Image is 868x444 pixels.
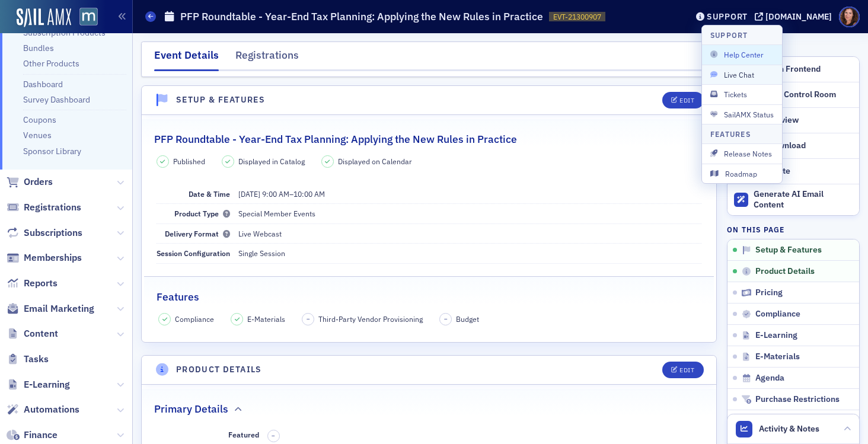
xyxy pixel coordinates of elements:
button: Help Center [702,45,782,64]
span: Content [24,327,58,340]
span: Release Notes [710,148,774,159]
h2: PFP Roundtable - Year-End Tax Planning: Applying the New Rules in Practice [154,132,517,147]
div: Edit [679,367,694,373]
a: Reports [7,277,58,290]
h4: Setup & Features [176,94,265,106]
button: Duplicate [727,158,859,184]
span: Compliance [755,309,800,320]
span: Registrations [24,201,81,214]
span: Tasks [24,353,49,366]
span: Finance [24,429,58,442]
a: Registrations [7,201,81,214]
span: Reports [24,277,58,290]
span: E-Materials [247,314,285,324]
a: Other Products [23,58,79,69]
div: Edit [679,97,694,104]
h2: Features [157,289,199,305]
span: Product Details [755,266,815,277]
span: E-Materials [755,352,800,362]
span: Subscriptions [24,226,82,239]
a: Dashboard [23,79,63,90]
div: [DOMAIN_NAME] [765,11,832,22]
div: Event Details [154,47,219,71]
div: Registrations [235,47,299,69]
span: Session Configuration [157,248,230,258]
button: Generate AI Email Content [727,184,859,216]
span: – [307,315,310,323]
div: Generate AI Email Content [754,189,853,210]
h4: Features [710,129,751,139]
h1: PFP Roundtable - Year-End Tax Planning: Applying the New Rules in Practice [180,9,543,24]
time: 9:00 AM [262,189,289,199]
span: Date & Time [189,189,230,199]
span: Live Webcast [238,229,282,238]
span: – [444,315,448,323]
button: Live Chat [702,65,782,84]
button: Edit [662,92,703,108]
span: SailAMX Status [710,109,774,120]
span: Featured [228,430,259,439]
span: Tickets [710,89,774,100]
a: Email Marketing [7,302,94,315]
div: Art Preview [754,115,853,126]
span: Third-Party Vendor Provisioning [318,314,423,324]
a: Subscription Products [23,27,106,38]
a: Art Preview [727,107,859,133]
a: Tasks [7,353,49,366]
span: Product Type [174,209,230,218]
span: – [272,432,275,440]
div: Art Download [754,140,853,151]
span: Profile [839,7,860,27]
a: Subscriptions [7,226,82,239]
button: SailAMX Status [702,104,782,124]
div: Stream Control Room [754,90,853,100]
span: E-Learning [755,330,797,341]
button: Roadmap [702,164,782,183]
a: Content [7,327,58,340]
div: View on Frontend [754,64,853,75]
span: Live Chat [710,69,774,80]
button: Tickets [702,84,782,104]
img: SailAMX [17,8,71,27]
a: View Homepage [71,8,98,28]
button: Edit [662,362,703,378]
a: Venues [23,130,52,140]
span: Automations [24,403,79,416]
a: Finance [7,429,58,442]
a: E-Learning [7,378,70,391]
span: Published [173,156,205,167]
span: Special Member Events [238,209,315,218]
time: 10:00 AM [293,189,325,199]
span: E-Learning [24,378,70,391]
span: Purchase Restrictions [755,394,840,405]
a: View on Frontend [727,57,859,82]
a: Art Download [727,133,859,158]
a: Bundles [23,43,54,53]
span: Delivery Format [165,229,230,238]
span: Pricing [755,288,783,298]
a: Orders [7,175,53,189]
div: Support [707,11,748,22]
span: Help Center [710,49,774,60]
a: Survey Dashboard [23,94,90,105]
h4: Product Details [176,363,262,376]
button: Release Notes [702,144,782,163]
h2: Primary Details [154,401,228,417]
span: Activity & Notes [759,423,819,435]
a: Stream Control Room [727,82,859,107]
span: Email Marketing [24,302,94,315]
h4: Support [710,30,748,40]
span: Memberships [24,251,82,264]
span: Setup & Features [755,245,822,255]
span: [DATE] [238,189,260,199]
span: Roadmap [710,168,774,179]
img: SailAMX [79,8,98,26]
a: Coupons [23,114,56,125]
button: [DOMAIN_NAME] [755,12,836,21]
span: – [238,189,325,199]
span: Compliance [175,314,214,324]
span: Agenda [755,373,784,384]
a: Memberships [7,251,82,264]
a: Sponsor Library [23,146,81,156]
